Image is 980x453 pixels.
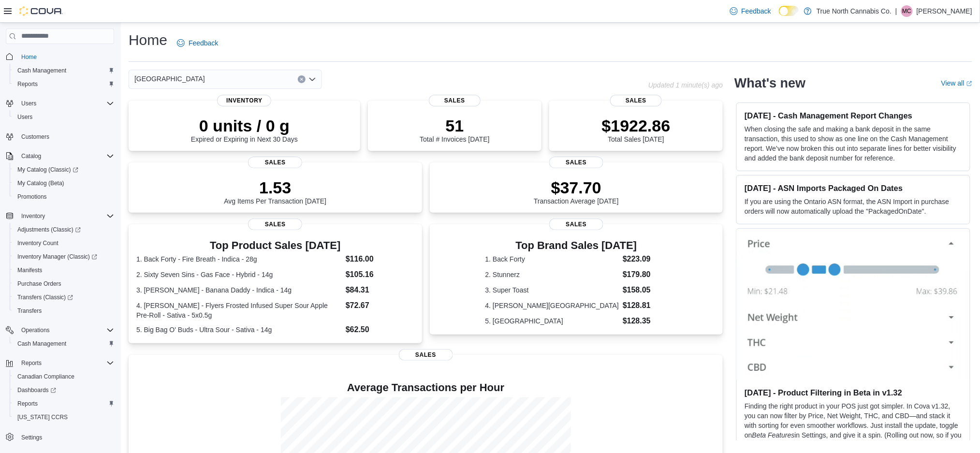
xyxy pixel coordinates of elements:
h3: Top Product Sales [DATE] [136,240,414,251]
button: [US_STATE] CCRS [10,410,118,424]
a: Settings [17,432,46,443]
p: | [895,5,897,17]
span: My Catalog (Beta) [17,179,64,187]
span: Transfers (Classic) [14,292,114,303]
dd: $116.00 [346,253,414,265]
dt: 1. Back Forty - Fire Breath - Indica - 28g [136,254,342,264]
button: Inventory Count [10,236,118,250]
span: My Catalog (Beta) [14,177,114,189]
nav: Complex example [6,46,114,449]
a: Feedback [726,1,775,21]
span: Customers [17,131,114,143]
button: Operations [17,324,54,336]
button: Users [10,110,118,124]
h3: Top Brand Sales [DATE] [485,240,668,251]
a: Inventory Manager (Classic) [10,250,118,263]
span: Transfers (Classic) [17,293,73,301]
div: Expired or Expiring in Next 30 Days [191,116,298,143]
span: Inventory Count [17,239,59,247]
button: Clear input [298,75,306,83]
span: Transfers [14,305,114,317]
button: Canadian Compliance [10,370,118,383]
span: Adjustments (Classic) [17,226,81,234]
a: Cash Management [14,338,70,350]
a: View allExternal link [941,79,972,87]
span: Home [17,51,114,63]
div: Transaction Average [DATE] [534,178,619,205]
span: Washington CCRS [14,411,114,423]
span: [GEOGRAPHIC_DATA] [134,73,205,85]
span: Cash Management [14,338,114,350]
span: Users [21,100,36,107]
button: Cash Management [10,337,118,351]
a: Feedback [173,33,222,53]
span: Sales [610,95,662,106]
a: Dashboards [14,384,60,396]
span: Sales [248,157,302,168]
button: My Catalog (Beta) [10,176,118,190]
dd: $84.31 [346,284,414,296]
h2: What's new [734,75,805,91]
a: Cash Management [14,65,70,76]
span: Home [21,53,37,61]
button: Operations [2,323,118,337]
a: Adjustments (Classic) [14,224,85,235]
a: Transfers (Classic) [14,292,77,303]
p: $1922.86 [602,116,671,135]
a: Dashboards [10,383,118,397]
a: Home [17,51,41,63]
span: Inventory Count [14,237,114,249]
span: Inventory Manager (Classic) [14,251,114,263]
p: Finding the right product in your POS just got simpler. In Cova v1.32, you can now filter by Pric... [745,401,962,450]
dd: $223.09 [623,253,667,265]
button: Inventory [2,209,118,223]
button: Catalog [2,149,118,163]
a: Transfers (Classic) [10,291,118,304]
span: Operations [21,326,50,334]
span: Purchase Orders [14,278,114,290]
span: Reports [17,357,114,369]
a: My Catalog (Beta) [14,177,68,189]
em: Beta Features [752,431,795,439]
button: Reports [2,356,118,370]
dd: $128.35 [623,315,667,327]
dd: $128.81 [623,300,667,311]
div: Avg Items Per Transaction [DATE] [224,178,326,205]
p: When closing the safe and making a bank deposit in the same transaction, this used to show as one... [745,124,962,163]
button: Catalog [17,150,45,162]
a: Inventory Manager (Classic) [14,251,101,263]
span: Reports [17,80,38,88]
dd: $62.50 [346,324,414,336]
button: Customers [2,130,118,144]
a: Manifests [14,264,46,276]
span: Catalog [21,152,41,160]
span: Reports [14,398,114,409]
button: Transfers [10,304,118,318]
dd: $179.80 [623,269,667,280]
span: Sales [248,219,302,230]
span: Inventory Manager (Classic) [17,253,97,261]
span: Users [14,111,114,123]
button: Reports [17,357,45,369]
span: Purchase Orders [17,280,61,288]
div: Total Sales [DATE] [602,116,671,143]
dd: $72.67 [346,300,414,311]
p: If you are using the Ontario ASN format, the ASN Import in purchase orders will now automatically... [745,197,962,216]
button: Cash Management [10,64,118,77]
a: Canadian Compliance [14,371,78,382]
button: Open list of options [308,75,316,83]
img: Cova [19,6,63,16]
span: Canadian Compliance [14,371,114,382]
span: Dashboards [14,384,114,396]
dt: 4. [PERSON_NAME] - Flyers Frosted Infused Super Sour Apple Pre-Roll - Sativa - 5x0.5g [136,301,342,320]
span: Sales [549,219,603,230]
span: Manifests [14,264,114,276]
span: Dashboards [17,386,56,394]
span: [US_STATE] CCRS [17,413,68,421]
button: Users [17,98,40,109]
p: $37.70 [534,178,619,197]
span: MC [903,5,912,17]
dt: 3. [PERSON_NAME] - Banana Daddy - Indica - 14g [136,285,342,295]
h3: [DATE] - Product Filtering in Beta in v1.32 [745,388,962,397]
p: 0 units / 0 g [191,116,298,135]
